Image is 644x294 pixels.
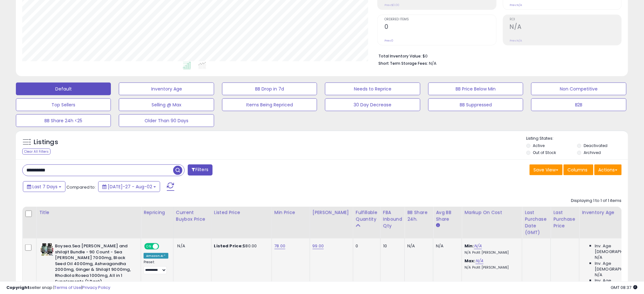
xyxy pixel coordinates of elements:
button: BB Drop in 7d [222,83,317,95]
button: Older Than 90 Days [119,114,214,127]
label: Archived [584,150,601,155]
button: Items Being Repriced [222,98,317,111]
h2: N/A [510,23,621,32]
button: Top Sellers [16,98,111,111]
li: $0 [378,52,617,59]
button: BB Suppressed [428,98,523,111]
b: Total Inventory Value: [378,53,422,59]
span: Last 7 Days [32,184,58,190]
span: N/A [429,60,437,66]
b: Max: [464,258,476,264]
small: Prev: N/A [510,3,522,7]
button: B2B [531,98,626,111]
img: 51z-uIJy-rL._SL40_.jpg [41,243,53,256]
b: Listed Price: [214,243,243,249]
small: Prev: $0.00 [384,3,399,7]
a: N/A [474,243,482,249]
button: BB Share 24h <25 [16,114,111,127]
div: Current Buybox Price [176,209,209,223]
span: Ordered Items [384,18,496,21]
div: Amazon AI * [144,253,168,259]
button: [DATE]-27 - Aug-02 [98,181,160,192]
button: Needs to Reprice [325,83,420,95]
div: $80.00 [214,243,267,249]
span: Compared to: [66,184,96,190]
div: BB Share 24h. [407,209,430,223]
div: Clear All Filters [22,149,51,155]
div: Listed Price [214,209,269,216]
small: Prev: 0 [384,39,393,43]
button: Inventory Age [119,83,214,95]
div: 10 [383,243,400,249]
button: Non Competitive [531,83,626,95]
a: Privacy Policy [82,284,110,291]
a: Terms of Use [54,284,81,291]
div: Preset: [144,260,168,274]
button: Default [16,83,111,95]
span: ROI [510,18,621,21]
span: [DATE]-27 - Aug-02 [108,184,152,190]
div: Avg BB Share [436,209,459,223]
div: 0 [356,243,376,249]
span: N/A [595,272,602,278]
th: The percentage added to the cost of goods (COGS) that forms the calculator for Min & Max prices. [462,207,522,238]
p: N/A Profit [PERSON_NAME] [464,265,517,270]
div: seller snap | | [6,285,110,291]
div: [PERSON_NAME] [313,209,350,216]
button: Selling @ Max [119,98,214,111]
button: Filters [188,164,213,176]
b: Short Term Storage Fees: [378,61,428,66]
span: OFF [158,244,168,249]
button: BB Price Below Min [428,83,523,95]
div: Displaying 1 to 1 of 1 items [571,198,622,204]
div: Min Price [275,209,307,216]
span: Columns [568,167,588,173]
a: N/A [476,258,483,264]
div: Repricing [144,209,171,216]
a: 78.00 [275,243,286,249]
label: Deactivated [584,143,607,148]
button: 30 Day Decrease [325,98,420,111]
span: N/A [595,255,602,260]
h5: Listings [34,138,58,147]
span: N/A [178,243,185,249]
span: 2025-08-11 08:37 GMT [611,284,638,291]
label: Out of Stock [533,150,556,155]
small: Prev: N/A [510,39,522,43]
div: Fulfillable Quantity [356,209,378,223]
div: N/A [436,243,457,249]
div: N/A [407,243,428,249]
button: Columns [564,164,593,175]
button: Last 7 Days [23,181,65,192]
strong: Copyright [6,284,30,291]
div: Title [39,209,138,216]
div: FBA inbound Qty [383,209,402,229]
label: Active [533,143,545,148]
small: Avg BB Share. [436,223,440,228]
a: 99.00 [313,243,324,249]
div: Last Purchase Date (GMT) [525,209,548,236]
span: ON [145,244,153,249]
h2: 0 [384,23,496,32]
button: Save View [530,164,563,175]
div: Markup on Cost [464,209,519,216]
p: N/A Profit [PERSON_NAME] [464,251,517,255]
button: Actions [594,164,622,175]
div: Last Purchase Price [553,209,577,229]
b: Boysea.Sea [PERSON_NAME] and shilajit Bundle - 90 Count - Sea [PERSON_NAME] 7000mg, Black Seed Oi... [55,243,132,286]
b: Min: [464,243,474,249]
p: Listing States: [526,136,628,142]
